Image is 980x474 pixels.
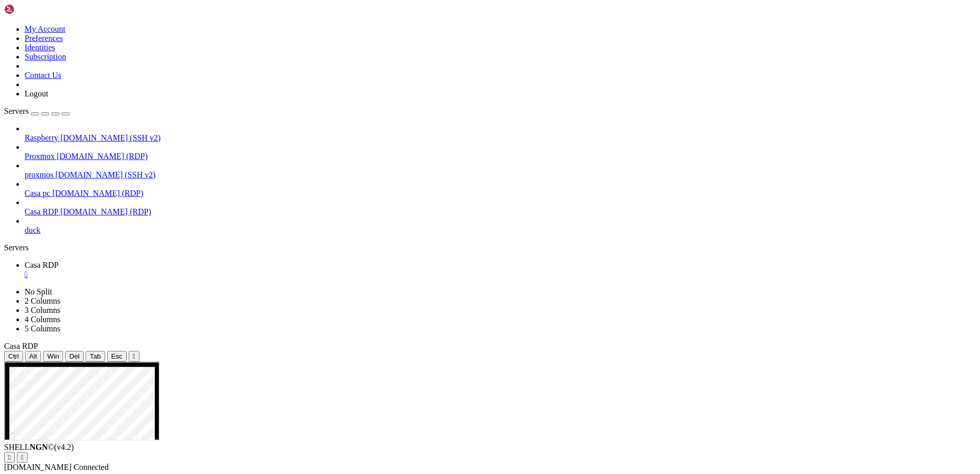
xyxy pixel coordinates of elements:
button: Alt [25,351,42,362]
span: Win [47,352,59,360]
span: Casa pc [25,189,50,197]
button: Esc [107,351,127,362]
li: Casa pc [DOMAIN_NAME] (RDP) [25,180,976,198]
span: Ctrl [8,352,19,360]
button: Del [65,351,84,362]
span: Tab [90,352,101,360]
li: proxmos [DOMAIN_NAME] (SSH v2) [25,161,976,180]
div: Servers [4,243,976,252]
div:  [133,352,135,360]
span: [DOMAIN_NAME] (RDP) [57,152,148,161]
a: 2 Columns [25,297,60,305]
a: No Split [25,287,52,296]
button:  [129,351,139,362]
a: Contact Us [25,71,62,80]
span: [DOMAIN_NAME] [4,463,72,471]
b: NGN [30,443,48,451]
a:  [25,270,976,279]
span: SHELL © [4,443,74,451]
a: 3 Columns [25,306,60,314]
span: Alt [29,352,37,360]
span: Casa RDP [25,261,58,269]
a: proxmos [DOMAIN_NAME] (SSH v2) [25,170,976,180]
a: 5 Columns [25,324,60,333]
span: [DOMAIN_NAME] (RDP) [60,207,151,216]
span: [DOMAIN_NAME] (SSH v2) [60,133,161,142]
span: Casa RDP [25,207,58,216]
a: Identities [25,43,55,52]
a: Servers [4,107,70,115]
li: duck [25,216,976,235]
span: Connected [74,463,109,471]
a: Proxmox [DOMAIN_NAME] (RDP) [25,152,976,161]
li: Casa RDP [DOMAIN_NAME] (RDP) [25,198,976,216]
span: [DOMAIN_NAME] (SSH v2) [55,170,156,179]
a: Raspberry [DOMAIN_NAME] (SSH v2) [25,133,976,143]
li: Proxmox [DOMAIN_NAME] (RDP) [25,143,976,161]
span: Servers [4,107,29,115]
a: 4 Columns [25,315,60,324]
a: Logout [25,89,48,98]
span: Raspberry [25,133,58,142]
a: Casa RDP [DOMAIN_NAME] (RDP) [25,207,976,216]
div:  [21,453,24,461]
span: Proxmox [25,152,55,161]
span: 4.2.0 [54,443,74,451]
span: [DOMAIN_NAME] (RDP) [52,189,143,197]
span: proxmos [25,170,53,179]
a: Casa RDP [25,261,976,279]
li: Raspberry [DOMAIN_NAME] (SSH v2) [25,124,976,143]
span: Del [69,352,79,360]
a: Subscription [25,52,66,61]
a: Preferences [25,34,63,43]
span: Casa RDP [4,342,38,350]
button: Ctrl [4,351,23,362]
button: Tab [86,351,105,362]
span: duck [25,226,40,234]
button:  [4,452,15,463]
a: Casa pc [DOMAIN_NAME] (RDP) [25,189,976,198]
button:  [17,452,28,463]
span: Esc [111,352,122,360]
img: Shellngn [4,4,63,14]
div:  [8,453,11,461]
a: My Account [25,25,66,33]
a: duck [25,226,976,235]
button: Win [43,351,63,362]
